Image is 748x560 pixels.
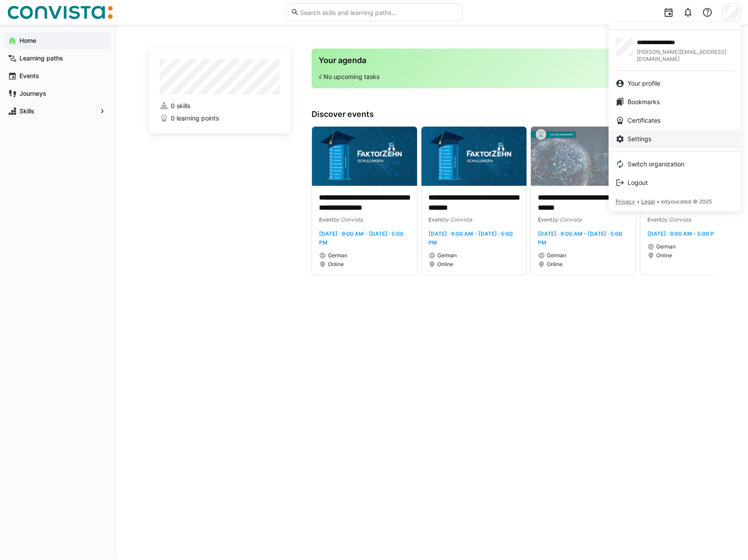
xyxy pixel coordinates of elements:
[628,135,651,143] span: Settings
[628,178,648,187] span: Logout
[628,98,660,106] span: Bookmarks
[628,79,660,88] span: Your profile
[616,198,635,205] span: Privacy
[657,198,659,205] span: •
[641,198,655,205] span: Legal
[637,198,639,205] span: •
[661,198,712,205] span: edyoucated © 2025
[637,49,734,63] span: [PERSON_NAME][EMAIL_ADDRESS][DOMAIN_NAME]
[628,116,661,125] span: Certificates
[628,160,684,169] span: Switch organization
